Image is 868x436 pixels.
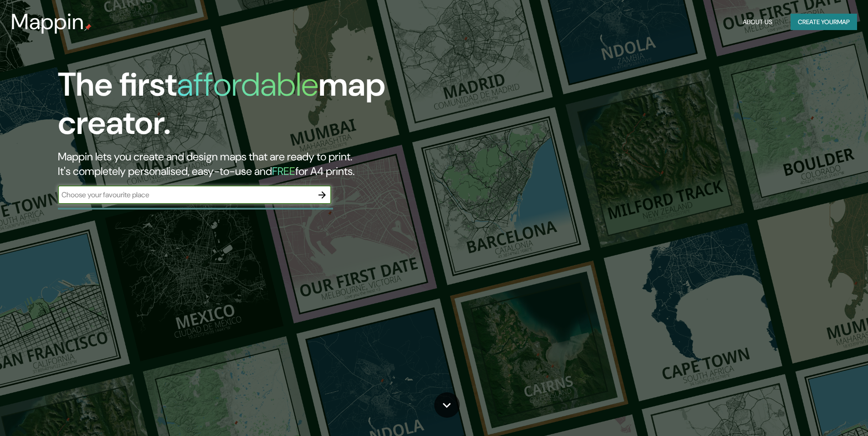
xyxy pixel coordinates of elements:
h3: Mappin [11,9,84,35]
h5: FREE [272,164,295,178]
button: About Us [739,14,776,31]
input: Choose your favourite place [58,190,313,200]
h2: Mappin lets you create and design maps that are ready to print. It's completely personalised, eas... [58,149,492,179]
h1: affordable [177,63,318,106]
button: Create yourmap [791,14,857,31]
h1: The first map creator. [58,66,492,149]
img: mappin-pin [84,24,92,31]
